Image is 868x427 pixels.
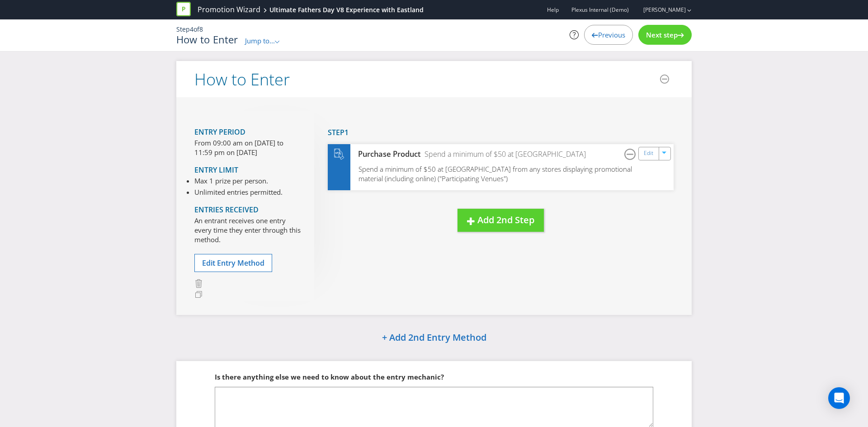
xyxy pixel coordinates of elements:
h1: How to Enter [176,34,238,45]
a: Help [547,6,559,14]
span: 8 [199,25,203,33]
span: Add 2nd Step [477,214,534,226]
div: Spend a minimum of $50 at [GEOGRAPHIC_DATA] [421,149,586,160]
h2: How to Enter [194,70,290,89]
span: Spend a minimum of $50 at [GEOGRAPHIC_DATA] from any stores displaying promotional material (incl... [359,164,632,183]
span: 4 [190,25,193,33]
a: Edit [644,148,653,159]
span: of [193,25,199,33]
span: Entry Limit [194,165,238,175]
span: Is there anything else we need to know about the entry mechanic? [215,372,444,381]
p: An entrant receives one entry every time they enter through this method. [194,216,301,245]
li: Max 1 prize per person. [194,176,283,186]
button: Add 2nd Step [458,209,544,232]
div: Open Intercom Messenger [828,387,850,409]
span: + Add 2nd Entry Method [382,331,486,343]
span: Edit Entry Method [202,258,264,268]
span: Next step [646,30,678,39]
div: Ultimate Fathers Day V8 Experience with Eastland [269,5,424,14]
a: Promotion Wizard [198,5,260,15]
div: Purchase Product [350,149,421,160]
p: From 09:00 am on [DATE] to 11:59 pm on [DATE] [194,138,301,158]
span: Jump to... [245,36,275,45]
span: Plexus Internal (Demo) [571,6,629,14]
button: Edit Entry Method [194,254,272,272]
span: Entry Period [194,127,245,137]
span: Step [328,127,344,137]
a: [PERSON_NAME] [634,6,686,14]
span: Previous [598,30,625,39]
span: 1 [344,127,349,137]
h4: Entries Received [194,206,301,214]
li: Unlimited entries permitted. [194,188,283,197]
span: Step [176,25,190,33]
button: + Add 2nd Entry Method [359,328,509,348]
